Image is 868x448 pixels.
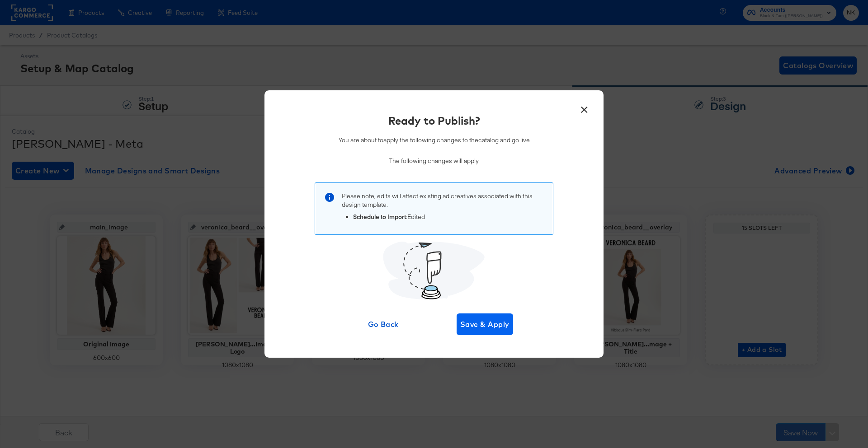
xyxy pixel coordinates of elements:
span: Save & Apply [460,318,509,331]
button: × [576,99,592,116]
p: Please note, edits will affect existing ad creatives associated with this design template . [342,192,544,209]
button: Save & Apply [457,313,513,335]
strong: Schedule to Import [353,213,406,221]
span: Go Back [359,318,408,331]
div: Ready to Publish? [388,113,480,128]
p: The following changes will apply [339,157,530,165]
button: Go Back [355,313,412,335]
li: : Edited [353,213,544,221]
p: You are about to apply the following changes to the catalog and go live [339,136,530,145]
